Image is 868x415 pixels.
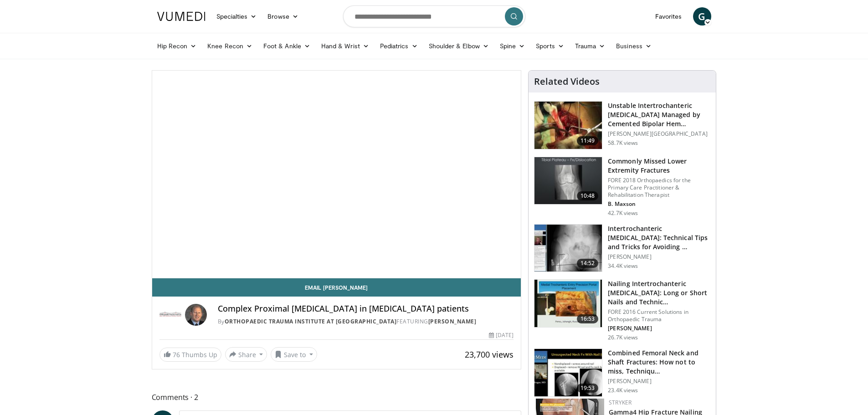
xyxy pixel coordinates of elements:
a: Business [611,37,657,55]
img: VuMedi Logo [157,12,205,21]
a: Trauma [570,37,611,55]
h3: Combined Femoral Neck and Shaft Fractures: How not to miss, Techniqu… [608,348,710,376]
button: Save to [271,347,317,362]
img: 245459_0002_1.png.150x105_q85_crop-smart_upscale.jpg [534,349,602,396]
button: Share [225,347,267,362]
h3: Unstable Intertrochanteric [MEDICAL_DATA] Managed by Cemented Bipolar Hem… [608,101,710,128]
a: Sports [530,37,570,55]
a: Favorites [650,7,688,26]
a: Knee Recon [202,37,258,55]
p: [PERSON_NAME] [608,378,710,385]
span: Comments 2 [152,391,522,403]
p: FORE 2016 Current Solutions in Orthopaedic Trauma [608,308,710,323]
a: Email [PERSON_NAME] [152,278,521,297]
p: B. Maxson [608,200,710,208]
a: Hand & Wrist [316,37,375,55]
a: [PERSON_NAME] [428,318,477,325]
a: Shoulder & Elbow [423,37,494,55]
a: Orthopaedic Trauma Institute at [GEOGRAPHIC_DATA] [225,318,397,325]
a: 14:52 Intertrochanteric [MEDICAL_DATA]: Technical Tips and Tricks for Avoiding … [PERSON_NAME] 34... [534,224,710,272]
a: Stryker [609,399,632,406]
span: 14:52 [577,259,599,268]
a: Foot & Ankle [258,37,316,55]
a: Spine [494,37,530,55]
p: [PERSON_NAME] [608,253,710,261]
a: Specialties [211,7,262,26]
input: Search topics, interventions [343,5,525,27]
p: 42.7K views [608,210,638,217]
h4: Complex Proximal [MEDICAL_DATA] in [MEDICAL_DATA] patients [218,304,514,314]
img: 4aa379b6-386c-4fb5-93ee-de5617843a87.150x105_q85_crop-smart_upscale.jpg [534,157,602,205]
a: 16:53 Nailing Intertrochanteric [MEDICAL_DATA]: Long or Short Nails and Technic… FORE 2016 Curren... [534,279,710,341]
p: 26.7K views [608,334,638,341]
p: 58.7K views [608,139,638,147]
p: FORE 2018 Orthopaedics for the Primary Care Practitioner & Rehabilitation Therapist [608,177,710,199]
p: 34.4K views [608,262,638,270]
h3: Nailing Intertrochanteric [MEDICAL_DATA]: Long or Short Nails and Technic… [608,279,710,307]
img: 3d67d1bf-bbcf-4214-a5ee-979f525a16cd.150x105_q85_crop-smart_upscale.jpg [534,280,602,327]
a: Browse [262,7,304,26]
span: 19:53 [577,384,599,393]
p: [PERSON_NAME] [608,325,710,332]
span: 10:48 [577,191,599,200]
a: 19:53 Combined Femoral Neck and Shaft Fractures: How not to miss, Techniqu… [PERSON_NAME] 23.4K v... [534,348,710,397]
a: 76 Thumbs Up [159,348,221,362]
a: 11:49 Unstable Intertrochanteric [MEDICAL_DATA] Managed by Cemented Bipolar Hem… [PERSON_NAME][GE... [534,101,710,149]
a: 10:48 Commonly Missed Lower Extremity Fractures FORE 2018 Orthopaedics for the Primary Care Pract... [534,157,710,217]
div: [DATE] [489,331,514,339]
span: 11:49 [577,136,599,145]
h3: Commonly Missed Lower Extremity Fractures [608,157,710,175]
a: Pediatrics [375,37,423,55]
h4: Related Videos [534,76,600,87]
a: Hip Recon [152,37,202,55]
img: 1468547_3.png.150x105_q85_crop-smart_upscale.jpg [534,102,602,149]
p: 23.4K views [608,387,638,394]
video-js: Video Player [152,71,521,278]
h3: Intertrochanteric [MEDICAL_DATA]: Technical Tips and Tricks for Avoiding … [608,224,710,251]
span: 76 [173,350,180,359]
img: Orthopaedic Trauma Institute at UCSF [159,304,181,326]
span: 16:53 [577,314,599,323]
a: G [693,7,711,26]
p: [PERSON_NAME][GEOGRAPHIC_DATA] [608,130,710,138]
div: By FEATURING [218,318,514,326]
img: DA_UIUPltOAJ8wcH4xMDoxOjB1O8AjAz.150x105_q85_crop-smart_upscale.jpg [534,225,602,272]
span: 23,700 views [465,349,514,360]
img: Avatar [185,304,207,326]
